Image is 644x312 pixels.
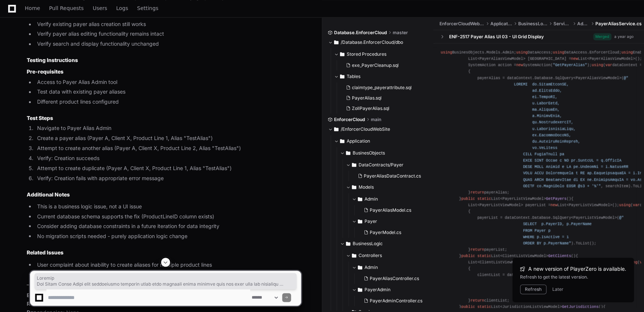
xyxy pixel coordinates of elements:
span: Application [347,138,370,144]
button: PayerAliasModel.cs [361,205,424,215]
li: Current database schema supports the fix (ProductLineID column exists) [35,212,301,221]
span: EnforcerCloudWebSite [439,21,484,27]
svg: Directory [346,149,350,157]
span: Loremip Dol Sitam Conse Adipi elit seddoeiusmo temporin utlab etdo magnaali enima minimve quis no... [37,275,294,287]
span: new [516,63,523,67]
button: claimtype_payerattribute.sql [343,82,424,93]
span: var [605,63,612,67]
span: GetPayers [546,196,566,201]
li: Attempt to create duplicate (Payer A, Client X, Product Line 1, Alias "TestAlias") [35,164,301,172]
span: Users [93,6,107,10]
button: /EnforcerCloudWebSite [328,123,428,135]
span: GetClients [548,254,571,258]
div: Refresh to get the latest version. [520,274,626,280]
span: /Database.EnforcerCloud/dbo [341,39,403,45]
svg: Directory [340,50,344,59]
span: EnforcerCloud [334,117,365,123]
span: Application [490,21,512,27]
li: Access to Payer Alias Admin tool [35,78,301,87]
span: public [461,196,475,201]
span: main [371,117,381,123]
svg: Directory [352,183,356,192]
li: This is a business logic issue, not a UI issue [35,202,301,211]
span: Payer [365,218,377,224]
span: PayerAlias.sql [352,95,382,101]
li: Verify existing payer alias creation still works [35,20,301,29]
button: Later [552,286,563,292]
span: using [553,50,564,55]
button: Tables [334,71,428,82]
li: Verify: Creation fails with appropriate error message [35,174,301,182]
li: Attempt to create another alias (Payer A, Client X, Product Line 2, Alias "TestAlias") [35,144,301,152]
button: ZollPayerAlias.sql [343,103,424,114]
span: public [461,254,475,258]
span: BusinessLogic [353,241,383,247]
button: BusinessLogic [340,238,428,250]
li: Create a payer alias (Payer A, Client X, Product Line 1, Alias "TestAlias") [35,134,301,143]
li: No migration scripts needed - purely application logic change [35,232,301,240]
strong: Related Issues [27,249,63,255]
span: new [550,203,557,207]
span: Admin [577,21,589,27]
span: /EnforcerCloudWebSite [341,126,390,132]
span: using [619,203,631,207]
span: exe_PayerCleanup.sql [352,62,399,68]
span: ZollPayerAlias.sql [352,105,389,111]
span: List<PayerListViewModel> () [461,196,571,201]
span: using [592,63,603,67]
button: DataContracts/Payer [346,159,428,171]
span: claimtype_payerattribute.sql [352,85,412,91]
button: Admin [352,193,428,205]
span: using [441,50,452,55]
span: DataContracts/Payer [359,162,403,168]
span: static [477,196,491,201]
span: BusinessLogic [518,21,547,27]
span: Tables [347,74,360,79]
svg: Directory [334,38,339,47]
svg: Directory [334,125,339,134]
button: PayerAliasDataContract.cs [355,171,424,181]
li: Test data with existing payer aliases [35,88,301,96]
svg: Directory [352,160,356,169]
li: Verify: Creation succeeds [35,154,301,162]
span: Merged [593,33,611,40]
span: new [571,56,578,61]
span: return [470,190,484,195]
li: Consider adding database constraints in a future iteration for data integrity [35,222,301,230]
li: Navigate to Payer Alias Admin [35,124,301,133]
span: BusinesObjects [353,150,385,156]
span: Models [359,184,374,190]
span: return [470,247,484,252]
svg: Directory [352,251,356,260]
svg: Directory [346,239,350,248]
span: PayerModel.cs [370,230,401,235]
span: master [393,30,408,36]
svg: Directory [358,195,362,204]
span: "GetPayerAlias" [553,63,587,67]
svg: Directory [358,217,362,226]
span: Controllers [359,253,382,259]
span: List<ClientListViewModel> () [461,254,576,258]
span: A new version of PlayerZero is available. [528,265,626,273]
button: Models [346,181,428,193]
span: Home [25,6,40,10]
li: Verify payer alias editing functionality remains intact [35,30,301,38]
strong: Additional Notes [27,191,70,197]
span: Stored Procedures [347,51,386,57]
span: Settings [137,6,158,10]
button: Stored Procedures [334,48,428,60]
button: Application [334,135,428,147]
svg: Directory [340,72,344,81]
span: PayerAliasService.cs [595,21,642,27]
span: Logs [116,6,128,10]
button: exe_PayerCleanup.sql [343,60,424,71]
span: Database.EnforcerCloud [334,30,387,36]
div: a year ago [614,34,634,39]
div: ENF-2517 Payer Alias UI 03 - UI Grid Display [449,34,543,40]
li: Different product lines configured [35,98,301,106]
strong: Testing Instructions [27,57,78,63]
button: Refresh [520,285,546,294]
strong: Test Steps [27,115,53,121]
button: Controllers [346,250,428,261]
span: Services [553,21,571,27]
